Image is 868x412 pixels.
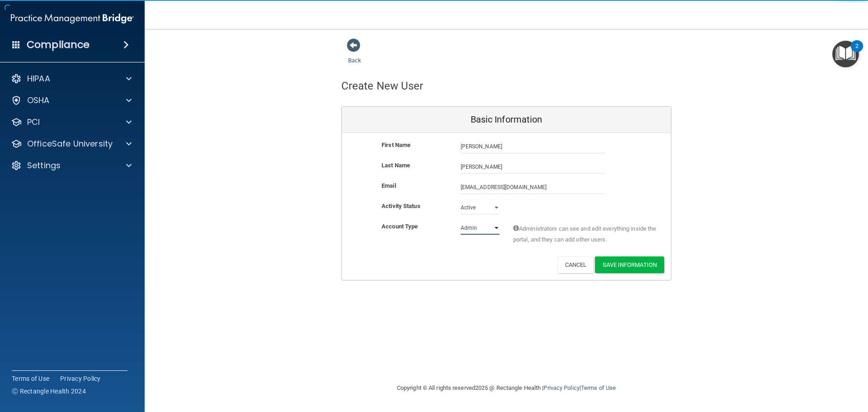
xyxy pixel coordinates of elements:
[12,387,86,396] span: Ⓒ Rectangle Health 2024
[543,384,579,391] a: Privacy Policy
[595,256,664,273] button: Save Information
[11,95,132,106] a: OSHA
[60,374,101,383] a: Privacy Policy
[27,38,90,51] h4: Compliance
[11,73,132,84] a: HIPAA
[382,182,396,189] b: Email
[513,223,657,245] span: Administrators can see and edit everything inside the portal, and they can add other users.
[341,80,424,92] h4: Create New User
[342,107,671,133] div: Basic Information
[832,41,859,67] button: Open Resource Center, 2 new notifications
[11,138,132,149] a: OfficeSafe University
[11,9,134,28] img: PMB logo
[855,46,859,58] div: 2
[27,73,50,84] p: HIPAA
[27,117,40,128] p: PCI
[557,256,594,273] button: Cancel
[348,46,361,64] a: Back
[581,384,616,391] a: Terms of Use
[382,203,420,209] b: Activity Status
[12,374,49,383] a: Terms of Use
[382,142,410,148] b: First Name
[27,138,113,149] p: OfficeSafe University
[382,162,410,169] b: Last Name
[27,95,50,106] p: OSHA
[382,223,418,230] b: Account Type
[11,160,132,171] a: Settings
[27,160,61,171] p: Settings
[11,117,132,128] a: PCI
[341,374,671,403] div: Copyright © All rights reserved 2025 @ Rectangle Health | |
